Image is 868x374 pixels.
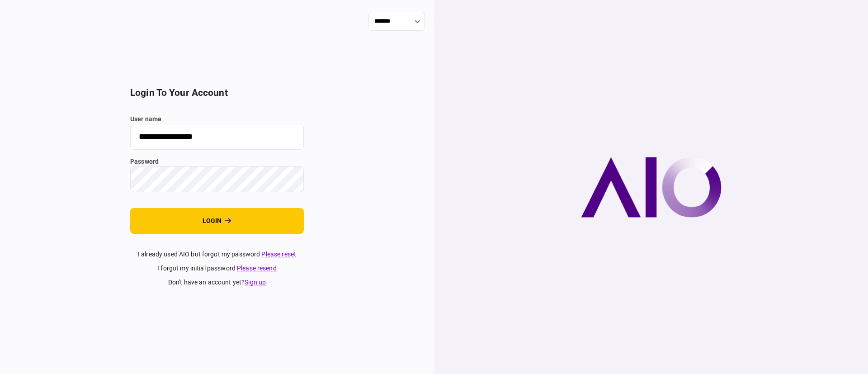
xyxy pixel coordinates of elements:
input: show language options [368,12,425,31]
a: Sign up [245,279,266,286]
input: password [130,166,304,192]
a: Please resend [237,265,277,272]
div: I already used AIO but forgot my password [130,250,304,259]
img: AIO company logo [581,157,722,218]
h2: login to your account [130,87,304,99]
a: Please reset [261,251,296,258]
label: user name [130,114,304,124]
button: login [130,208,304,234]
div: I forgot my initial password [130,264,304,273]
div: don't have an account yet ? [130,278,304,287]
input: user name [130,124,304,150]
label: password [130,157,304,166]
